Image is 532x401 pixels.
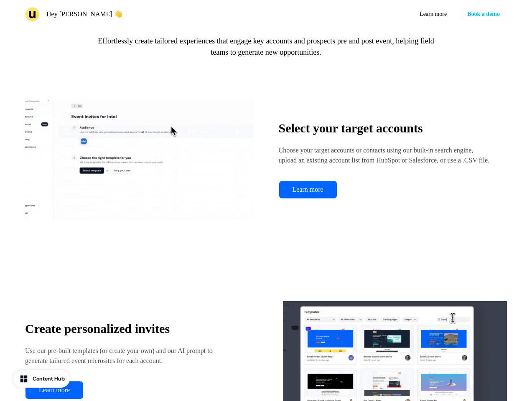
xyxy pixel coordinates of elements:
a: Learn more [279,180,337,199]
p: Choose your target accounts or contacts using our built-in search engine, upload an existing acco... [279,145,492,165]
strong: Select your target accounts [279,121,423,135]
p: Hey [PERSON_NAME] 👋 [46,9,122,19]
a: Learn more [413,7,453,22]
button: Content Hub [13,370,70,388]
p: Effortlessly create tailored experiences that engage key accounts and prospects pre and post even... [91,36,442,58]
strong: Create personalized invites [25,322,170,335]
button: Book a demo [460,7,507,22]
a: Learn more [25,381,84,399]
div: Content Hub [33,375,65,383]
p: Use our pre-built templates (or create your own) and our AI prompt to generate tailored event mic... [25,346,234,366]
